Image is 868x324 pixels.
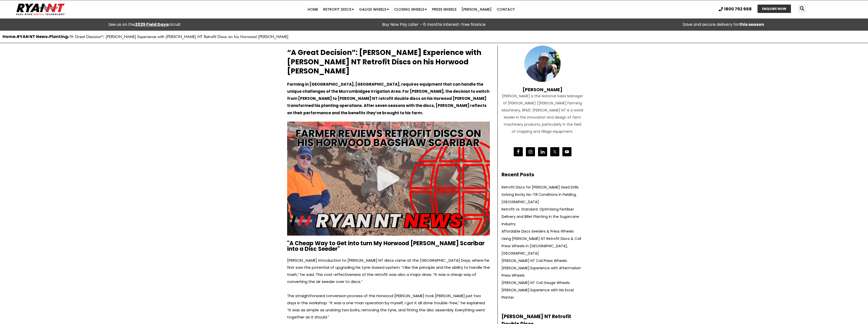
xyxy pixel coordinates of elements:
[502,92,584,135] div: [PERSON_NAME] is the National Sales Manager of [PERSON_NAME] ([PERSON_NAME] Farming Machinery, RF...
[287,257,490,285] p: [PERSON_NAME] introduction to [PERSON_NAME] NT discs came at the [GEOGRAPHIC_DATA] Days, where he...
[357,4,392,14] a: Gauge Wheels
[287,292,490,321] p: The straightforward conversion process of the Horwood [PERSON_NAME] took [PERSON_NAME] just two d...
[135,22,168,27] a: 2025 Field Days
[377,166,400,191] div: Play Video about Craig bardney Horwood Bagshaw Scaribar discs landscape
[287,48,490,76] h2: “A Great Decision”: [PERSON_NAME] Experience with [PERSON_NAME] NT Retrofit Discs on his Horwood ...
[581,21,865,28] p: Save and secure delivery for
[502,280,574,300] a: [PERSON_NAME] NT Coil Gauge Wheels: [PERSON_NAME] Experience with His Excel Planter
[724,7,752,11] span: 1800 792 668
[321,4,357,14] a: Retrofit Discs
[502,171,584,179] h2: Recent Posts
[292,21,576,28] p: Buy Now Pay Later – 6 months interest-free finance
[758,5,791,13] a: ENQUIRE NOW
[762,7,786,10] span: ENQUIRE NOW
[502,183,584,301] nav: Recent Posts
[430,4,459,14] a: Press Wheels
[3,34,288,39] span: » » »
[168,4,654,14] nav: Menu
[17,34,47,40] a: RYAN NT News
[70,34,288,39] strong: “A Great Decision”: [PERSON_NAME] Experience with [PERSON_NAME] NT Retrofit Discs on his Horwood ...
[287,82,489,115] strong: Farming in [GEOGRAPHIC_DATA], [GEOGRAPHIC_DATA], requires equipment that can handle the unique ch...
[15,2,66,17] img: Ryan NT logo
[49,34,68,40] a: Planting
[459,4,494,14] a: [PERSON_NAME]
[3,34,15,40] a: Home
[739,22,764,27] strong: this season
[494,4,518,14] a: Contact
[3,21,287,28] div: See us on the circuit
[287,241,490,252] h2: "A Cheap Way to Get into turn My Horwood [PERSON_NAME] Scaribar into a Disc Seeder"
[502,185,579,204] a: Retrofit Discs for [PERSON_NAME] Seed Drills Solving Rocky No-Till Conditions in Fielding, [GEOGR...
[502,229,581,256] a: Affordable Discs Seeders & Press Wheels: Using [PERSON_NAME] NT Retrofit Discs & Coil Press Wheel...
[305,4,321,14] a: Home
[502,82,584,92] h4: [PERSON_NAME]
[502,258,581,278] a: [PERSON_NAME] NT Coil Press Wheels: [PERSON_NAME] Experience with Aftermarket Press Wheels
[798,5,806,13] div: Search
[502,207,579,226] a: Retrofit vs. Standard: Optimising Fertiliser Delivery and Billet Planting in the Sugarcane Industry
[392,4,430,14] a: Closing Wheels
[719,7,752,11] a: 1800 792 668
